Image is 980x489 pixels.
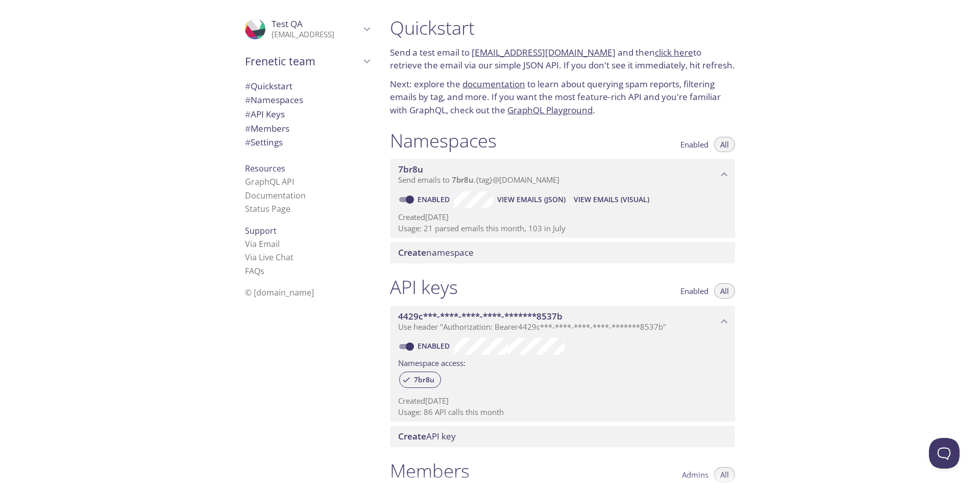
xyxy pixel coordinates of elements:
[398,223,727,234] p: Usage: 21 parsed emails this month, 103 in July
[245,54,360,68] span: Frenetic team
[245,252,293,263] a: Via Live Chat
[462,78,525,90] a: documentation
[390,426,735,447] div: Create API Key
[245,287,314,298] span: © [DOMAIN_NAME]
[245,80,292,92] span: Quickstart
[245,136,283,148] span: Settings
[676,467,715,482] button: Admins
[398,163,423,175] span: 7br8u
[416,194,454,204] a: Enabled
[398,430,456,442] span: API key
[390,242,735,263] div: Create namespace
[245,108,285,120] span: API Keys
[570,191,653,208] button: View Emails (Visual)
[237,48,378,75] div: Frenetic team
[237,12,378,46] div: Test QA
[390,16,735,39] h1: Quickstart
[398,430,426,442] span: Create
[452,175,474,185] span: 7br8u
[472,46,616,58] a: [EMAIL_ADDRESS][DOMAIN_NAME]
[714,283,735,299] button: All
[237,135,378,150] div: Team Settings
[245,80,251,92] span: #
[398,175,559,185] span: Send emails to . {tag} @[DOMAIN_NAME]
[390,129,497,152] h1: Namespaces
[714,137,735,152] button: All
[237,93,378,107] div: Namespaces
[237,107,378,121] div: API Keys
[674,137,715,152] button: Enabled
[245,136,251,148] span: #
[245,94,251,106] span: #
[245,108,251,120] span: #
[929,438,960,469] iframe: Help Scout Beacon - Open
[398,396,727,406] p: Created [DATE]
[398,212,727,223] p: Created [DATE]
[245,190,306,201] a: Documentation
[390,459,470,482] h1: Members
[245,265,264,277] a: FAQ
[237,121,378,136] div: Members
[245,176,294,187] a: GraphQL API
[390,276,458,299] h1: API keys
[390,159,735,190] div: 7br8u namespace
[260,265,264,277] span: s
[399,372,441,388] div: 7br8u
[655,46,693,58] a: click here
[408,375,440,384] span: 7br8u
[237,79,378,93] div: Quickstart
[245,123,289,134] span: Members
[398,247,474,258] span: namespace
[714,467,735,482] button: All
[390,78,735,117] p: Next: explore the to learn about querying spam reports, filtering emails by tag, and more. If you...
[245,163,285,174] span: Resources
[398,407,727,418] p: Usage: 86 API calls this month
[272,18,303,30] span: Test QA
[272,30,360,40] p: [EMAIL_ADDRESS]
[390,46,735,72] p: Send a test email to and then to retrieve the email via our simple JSON API. If you don't see it ...
[416,341,454,351] a: Enabled
[245,94,303,106] span: Namespaces
[507,104,593,116] a: GraphQL Playground
[245,123,251,134] span: #
[574,193,649,206] span: View Emails (Visual)
[398,247,426,258] span: Create
[497,193,566,206] span: View Emails (JSON)
[674,283,715,299] button: Enabled
[245,225,277,236] span: Support
[493,191,570,208] button: View Emails (JSON)
[245,203,290,214] a: Status Page
[398,355,465,370] label: Namespace access:
[245,238,280,250] a: Via Email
